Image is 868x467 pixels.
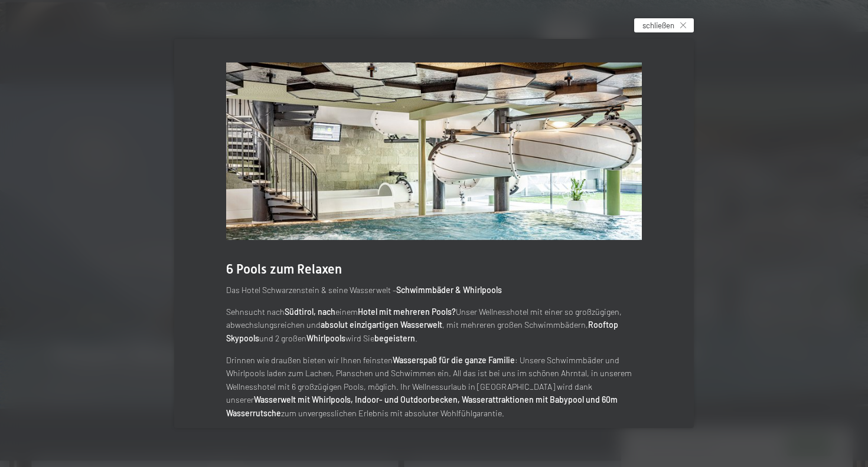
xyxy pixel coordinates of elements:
[226,284,642,297] p: Das Hotel Schwarzenstein & seine Wasserwelt –
[226,354,642,420] p: Drinnen wie draußen bieten wir Ihnen feinsten : Unsere Schwimmbäder und Whirlpools laden zum Lach...
[396,285,502,295] strong: Schwimmbäder & Whirlpools
[285,307,335,317] strong: Südtirol, nach
[321,320,442,330] strong: absolut einzigartigen Wasserwelt
[226,394,618,418] strong: Wasserwelt mit Whirlpools, Indoor- und Outdoorbecken, Wasserattraktionen mit Babypool und 60m Was...
[393,355,515,365] strong: Wasserspaß für die ganze Familie
[374,333,415,343] strong: begeistern
[226,320,618,343] strong: Rooftop Skypools
[226,305,642,346] p: Sehnsucht nach einem Unser Wellnesshotel mit einer so großzügigen, abwechslungsreichen und , mit ...
[226,262,342,277] span: 6 Pools zum Relaxen
[226,63,642,240] img: Urlaub - Schwimmbad - Sprudelbänke - Babybecken uvw.
[358,307,456,317] strong: Hotel mit mehreren Pools?
[306,333,345,343] strong: Whirlpools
